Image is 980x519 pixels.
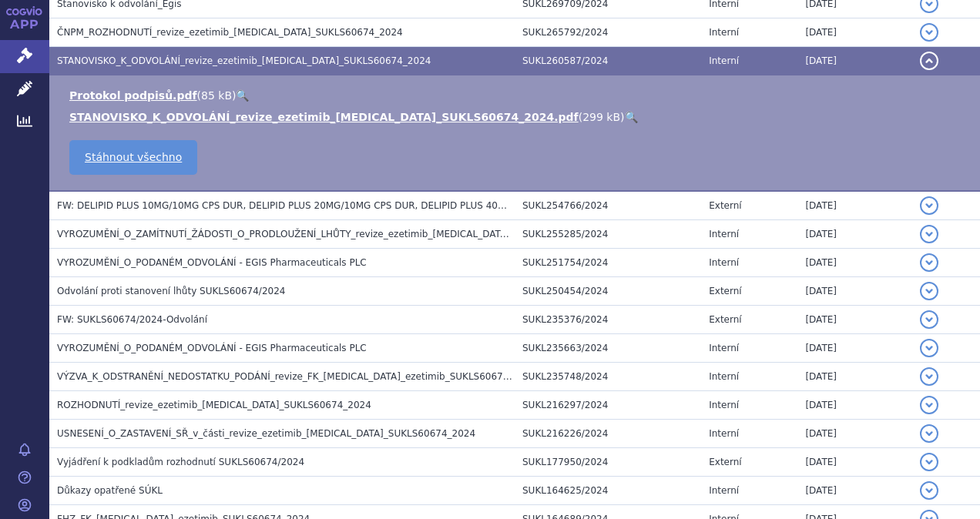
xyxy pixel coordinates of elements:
[797,18,912,47] td: [DATE]
[709,200,741,211] span: Externí
[515,306,701,334] td: SUKL235376/2024
[69,111,579,123] a: STANOVISKO_K_ODVOLÁNÍ_revize_ezetimib_[MEDICAL_DATA]_SUKLS60674_2024.pdf
[57,200,774,211] span: FW: DELIPID PLUS 10MG/10MG CPS DUR, DELIPID PLUS 20MG/10MG CPS DUR, DELIPID PLUS 40MG/10MG CPS DU...
[709,27,739,38] span: Interní
[515,334,701,363] td: SUKL235663/2024
[920,23,938,42] button: detail
[69,88,965,103] li: ( )
[709,400,739,410] span: Interní
[797,277,912,306] td: [DATE]
[797,391,912,420] td: [DATE]
[515,220,701,249] td: SUKL255285/2024
[920,225,938,243] button: detail
[582,111,620,123] span: 299 kB
[57,343,367,353] span: VYROZUMĚNÍ_O_PODANÉM_ODVOLÁNÍ - EGIS Pharmaceuticals PLC
[920,253,938,272] button: detail
[515,249,701,277] td: SUKL251754/2024
[709,457,741,467] span: Externí
[57,428,475,439] span: USNESENÍ_O_ZASTAVENÍ_SŘ_v_části_revize_ezetimib_rosuvastatin_SUKLS60674_2024
[920,52,938,70] button: detail
[515,191,701,220] td: SUKL254766/2024
[920,196,938,215] button: detail
[797,448,912,477] td: [DATE]
[57,485,163,496] span: Důkazy opatřené SÚKL
[57,27,403,38] span: ČNPM_ROZHODNUTÍ_revize_ezetimib_rosuvastatin_SUKLS60674_2024
[797,477,912,505] td: [DATE]
[57,457,304,467] span: Vyjádření k podkladům rozhodnutí SUKLS60674/2024
[709,343,739,353] span: Interní
[920,481,938,500] button: detail
[57,286,285,296] span: Odvolání proti stanovení lhůty SUKLS60674/2024
[57,257,367,268] span: VYROZUMĚNÍ_O_PODANÉM_ODVOLÁNÍ - EGIS Pharmaceuticals PLC
[515,391,701,420] td: SUKL216297/2024
[920,424,938,443] button: detail
[515,363,701,391] td: SUKL235748/2024
[709,257,739,268] span: Interní
[515,277,701,306] td: SUKL250454/2024
[709,371,739,382] span: Interní
[625,111,638,123] a: 🔍
[57,371,537,382] span: VÝZVA_K_ODSTRANĚNÍ_NEDOSTATKU_PODÁNÍ_revize_FK_rosuvastatin_ezetimib_SUKLS60674_2024
[57,314,207,325] span: FW: SUKLS60674/2024-Odvolání
[201,89,232,102] span: 85 kB
[57,229,602,239] span: VYROZUMĚNÍ_O_ZAMÍTNUTÍ_ŽÁDOSTI_O_PRODLOUŽENÍ_LHŮTY_revize_ezetimib_rosuvastatin_SUKLS60674_2024
[515,420,701,448] td: SUKL216226/2024
[920,339,938,357] button: detail
[709,485,739,496] span: Interní
[797,363,912,391] td: [DATE]
[515,18,701,47] td: SUKL265792/2024
[797,420,912,448] td: [DATE]
[920,396,938,414] button: detail
[515,448,701,477] td: SUKL177950/2024
[709,286,741,296] span: Externí
[515,47,701,75] td: SUKL260587/2024
[69,109,965,125] li: ( )
[57,55,431,66] span: STANOVISKO_K_ODVOLÁNÍ_revize_ezetimib_rosuvastatin_SUKLS60674_2024
[797,334,912,363] td: [DATE]
[797,249,912,277] td: [DATE]
[920,310,938,329] button: detail
[709,229,739,239] span: Interní
[515,477,701,505] td: SUKL164625/2024
[709,428,739,439] span: Interní
[920,282,938,300] button: detail
[797,306,912,334] td: [DATE]
[920,453,938,471] button: detail
[920,367,938,386] button: detail
[236,89,249,102] a: 🔍
[709,314,741,325] span: Externí
[57,400,371,410] span: ROZHODNUTÍ_revize_ezetimib_rosuvastatin_SUKLS60674_2024
[797,47,912,75] td: [DATE]
[69,140,197,175] a: Stáhnout všechno
[69,89,197,102] a: Protokol podpisů.pdf
[797,220,912,249] td: [DATE]
[709,55,739,66] span: Interní
[797,191,912,220] td: [DATE]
